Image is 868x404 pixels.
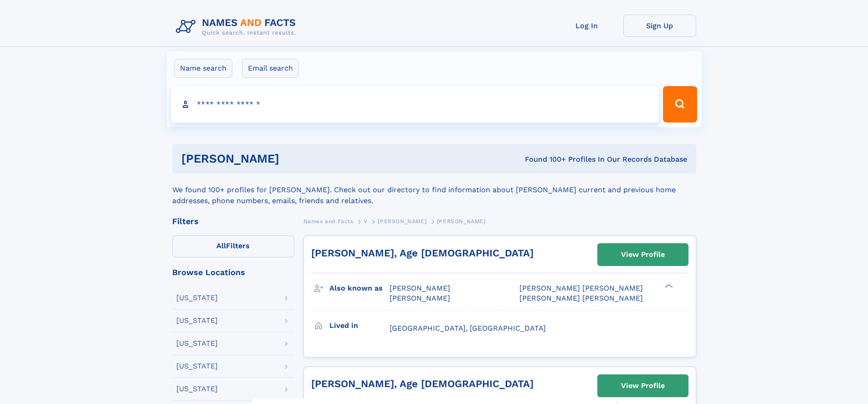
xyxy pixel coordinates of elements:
span: V [364,218,368,225]
div: ❯ [663,283,673,289]
label: Name search [174,59,232,78]
h3: Also known as [329,281,390,296]
div: We found 100+ profiles for [PERSON_NAME]. Check out our directory to find information about [PERS... [172,174,696,206]
label: Filters [172,235,294,257]
a: View Profile [598,375,688,397]
span: [GEOGRAPHIC_DATA], [GEOGRAPHIC_DATA] [390,324,546,332]
img: Logo Names and Facts [172,15,303,39]
span: All [216,241,226,250]
div: [US_STATE] [176,294,218,302]
span: [PERSON_NAME] [437,218,486,225]
span: [PERSON_NAME] [378,218,426,225]
div: [US_STATE] [176,385,218,393]
div: [US_STATE] [176,340,218,347]
a: [PERSON_NAME], Age [DEMOGRAPHIC_DATA] [311,378,534,389]
h3: Lived in [329,318,390,333]
div: [US_STATE] [176,317,218,324]
h1: [PERSON_NAME] [181,153,402,164]
div: Browse Locations [172,268,294,276]
span: [PERSON_NAME] [390,284,450,292]
input: search input [171,86,659,123]
div: View Profile [621,375,665,396]
span: [PERSON_NAME] [390,294,450,302]
a: View Profile [598,244,688,266]
a: Names and Facts [303,215,354,227]
label: Email search [242,59,299,78]
div: Filters [172,217,294,225]
span: [PERSON_NAME] [PERSON_NAME] [519,284,643,292]
div: View Profile [621,244,665,265]
a: [PERSON_NAME] [378,215,426,227]
a: [PERSON_NAME], Age [DEMOGRAPHIC_DATA] [311,247,534,259]
button: Search Button [663,86,697,123]
a: Sign Up [623,15,696,37]
span: [PERSON_NAME] [PERSON_NAME] [519,294,643,302]
div: [US_STATE] [176,363,218,370]
div: Found 100+ Profiles In Our Records Database [402,154,687,164]
a: V [364,215,368,227]
a: Log In [550,15,623,37]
